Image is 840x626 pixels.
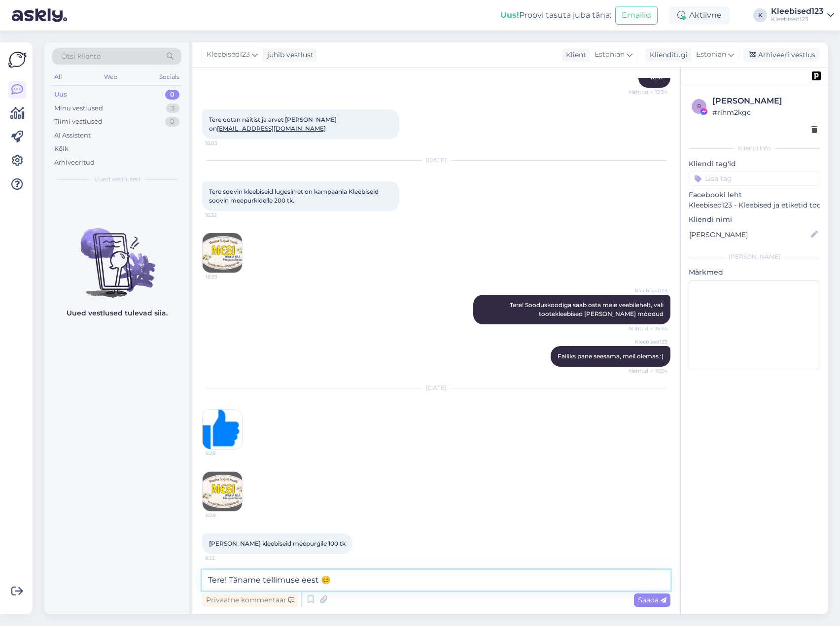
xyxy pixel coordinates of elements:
div: Privaatne kommentaar [202,593,298,607]
img: Attachment [203,410,242,449]
span: Kleebised123 [207,49,250,60]
p: Uued vestlused tulevad siia. [67,308,168,318]
div: [DATE] [202,383,670,392]
img: Askly Logo [8,50,27,69]
input: Lisa nimi [689,229,809,240]
p: Facebooki leht [689,190,820,200]
img: Attachment [203,233,242,273]
a: Kleebised123Kleebised123 [771,7,834,23]
img: No chats [44,210,189,299]
div: 0 [165,90,179,100]
div: All [52,70,64,83]
span: Tere! Sooduskoodiga saab osta meie veebilehelt, vali tootekleebised [PERSON_NAME] mòodud [510,301,665,317]
span: Tere ootan näitist ja arvet [PERSON_NAME] on [209,116,338,132]
div: 3 [166,104,179,113]
button: Emailid [615,6,658,25]
div: Web [102,70,119,83]
span: 8:28 [206,512,243,519]
span: 9:33 [205,555,242,562]
div: juhib vestlust [263,50,314,60]
p: Märkmed [689,267,820,278]
span: Failiks pane seesama, meil olemas :) [558,352,664,360]
span: Kleebised123 [630,338,667,346]
span: Uued vestlused [94,175,140,184]
span: Nähtud ✓ 16:34 [629,367,667,375]
div: Uus [54,90,67,100]
span: [PERSON_NAME] kleebiseid meepurgile 100 tk [209,540,346,547]
span: Estonian [696,49,726,60]
span: Otsi kliente [61,51,101,62]
div: [PERSON_NAME] [712,95,817,107]
span: Saada [638,595,666,604]
span: Estonian [595,49,625,60]
div: Kõik [54,144,69,154]
img: Attachment [203,472,242,511]
div: Arhiveeri vestlus [743,48,819,62]
span: Kleebised123 [630,287,667,294]
p: Kliendi tag'id [689,159,820,169]
a: [EMAIL_ADDRESS][DOMAIN_NAME] [217,125,326,132]
div: AI Assistent [54,131,91,140]
span: 16:33 [206,273,243,280]
input: Lisa tag [689,171,820,186]
div: Klient [562,50,586,60]
div: Tiimi vestlused [54,117,103,127]
div: Aktiivne [669,6,730,24]
b: Uus! [500,10,519,20]
div: Kliendi info [689,144,820,153]
span: Nähtud ✓ 15:34 [629,88,667,96]
div: Proovi tasuta juba täna: [500,9,611,21]
div: # rlhm2kgc [712,107,817,118]
div: Minu vestlused [54,104,103,113]
span: Tere soovin kleebiseid lugesin et on kampaania Kleebiseid soovin meepurkidelle 200 tk. [209,188,380,204]
div: Klienditugi [646,50,688,60]
div: 0 [165,117,179,127]
div: Arhiveeritud [54,158,95,168]
div: K [753,8,767,22]
img: pd [812,71,821,80]
div: [PERSON_NAME] [689,252,820,261]
span: Nähtud ✓ 16:34 [629,325,667,332]
div: Socials [157,70,181,83]
textarea: Tere! Täname tellimuse eest 😊 [202,570,670,591]
div: Kleebised123 [771,15,823,23]
div: Kleebised123 [771,7,823,15]
span: 8:28 [206,450,243,457]
span: 16:32 [205,211,242,219]
p: Kliendi nimi [689,214,820,225]
span: 18:03 [205,139,242,147]
div: [DATE] [202,156,670,165]
span: r [697,103,701,110]
p: Kleebised123 - Kleebised ja etiketid toodetele ning kleebised autodele. [689,200,820,210]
